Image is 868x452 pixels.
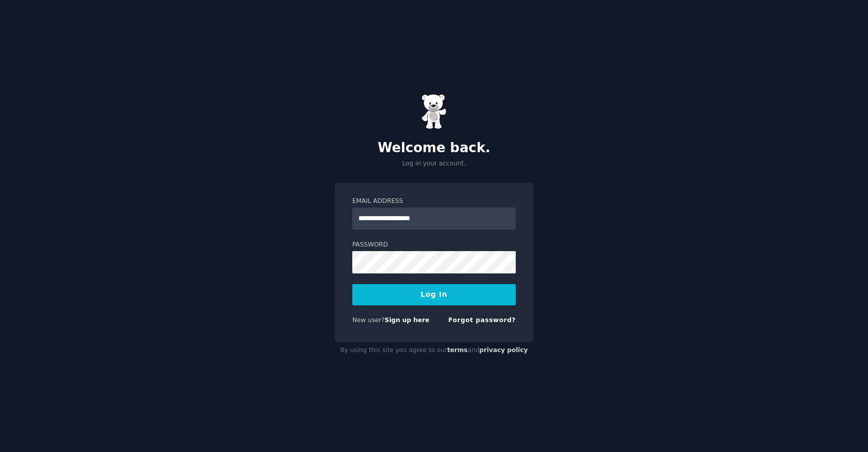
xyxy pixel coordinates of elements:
[448,317,516,324] a: Forgot password?
[447,346,468,354] a: terms
[479,346,528,354] a: privacy policy
[385,317,429,324] a: Sign up here
[352,240,516,250] label: Password
[352,197,516,206] label: Email Address
[352,317,385,324] span: New user?
[421,94,447,129] img: Gummy Bear
[335,140,533,156] h2: Welcome back.
[335,342,533,359] div: By using this site you agree to our and
[335,159,533,168] p: Log in your account.
[352,284,516,305] button: Log In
